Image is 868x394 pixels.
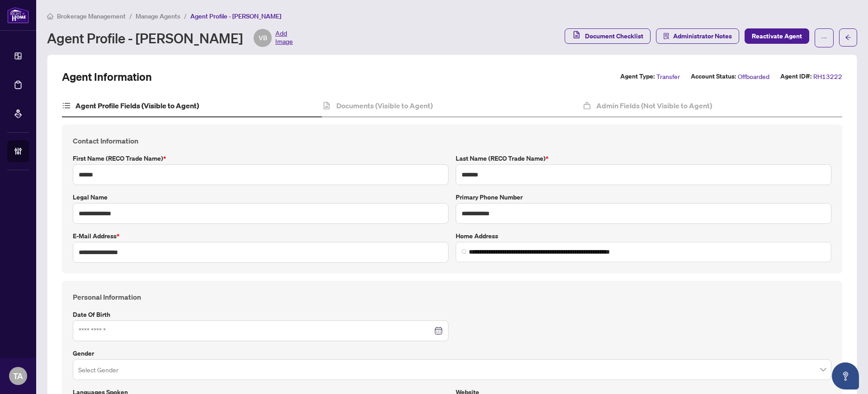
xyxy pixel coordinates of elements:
span: arrow-left [845,34,851,41]
button: Reactivate Agent [745,28,809,44]
button: Administrator Notes [656,28,739,44]
h4: Personal Information [73,292,831,302]
span: Document Checklist [585,29,643,43]
h4: Documents (Visible to Agent) [336,100,433,111]
h2: Agent Information [62,70,152,84]
span: RH13222 [813,71,842,82]
span: Offboarded [738,71,769,82]
span: Add Image [275,29,293,47]
label: E-mail Address [73,231,448,241]
label: Primary Phone Number [456,192,831,202]
li: / [184,11,187,21]
img: search_icon [462,249,467,255]
img: logo [7,7,29,23]
button: Document Checklist [565,28,651,44]
label: Gender [73,348,831,358]
span: VB [259,33,267,43]
li: / [129,11,132,21]
span: ellipsis [821,35,827,41]
label: Home Address [456,231,831,241]
label: Legal Name [73,192,448,202]
h4: Contact Information [73,135,831,146]
label: Account Status: [691,71,736,82]
label: Last Name (RECO Trade Name) [456,153,831,163]
label: Date of Birth [73,310,448,320]
div: Agent Profile - [PERSON_NAME] [47,29,293,47]
span: Administrator Notes [673,29,732,43]
h4: Agent Profile Fields (Visible to Agent) [75,100,199,111]
h4: Admin Fields (Not Visible to Agent) [596,100,712,111]
span: Agent Profile - [PERSON_NAME] [190,12,281,20]
span: Transfer [656,71,680,82]
label: Agent ID#: [780,71,811,82]
span: home [47,13,53,19]
span: Reactivate Agent [752,29,802,43]
button: Open asap [832,362,859,389]
label: Agent Type: [620,71,655,82]
span: Manage Agents [136,12,180,20]
label: First Name (RECO Trade Name) [73,153,448,163]
span: Brokerage Management [57,12,126,20]
span: solution [663,33,670,39]
span: TA [13,370,23,382]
